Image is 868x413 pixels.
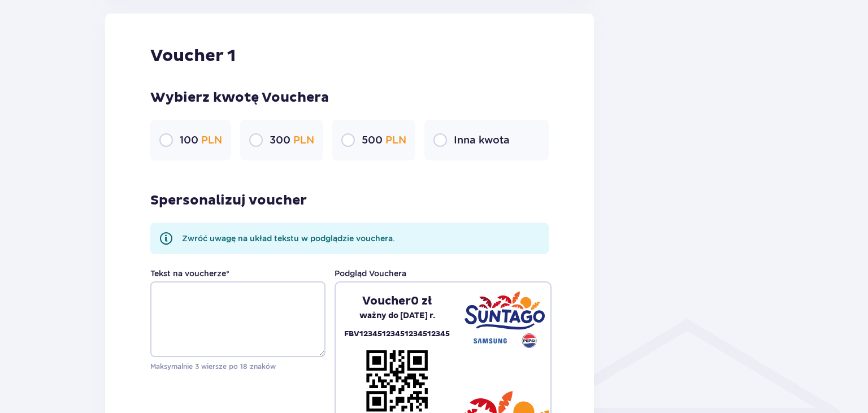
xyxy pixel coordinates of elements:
p: 500 [362,133,406,147]
span: PLN [201,134,222,146]
p: Voucher 0 zł [362,294,432,308]
p: Podgląd Vouchera [335,268,406,279]
label: Tekst na voucherze * [150,268,229,279]
span: PLN [293,134,314,146]
p: Wybierz kwotę Vouchera [150,89,549,106]
p: Inna kwota [454,133,510,147]
img: Suntago - Samsung - Pepsi [465,292,545,348]
p: FBV12345123451234512345 [344,328,450,341]
p: Zwróć uwagę na układ tekstu w podglądzie vouchera. [182,233,395,244]
p: Voucher 1 [150,45,236,67]
p: 100 [180,133,222,147]
p: Maksymalnie 3 wiersze po 18 znaków [150,362,325,372]
span: PLN [385,134,406,146]
p: ważny do [DATE] r. [359,308,435,323]
p: 300 [270,133,314,147]
p: Spersonalizuj voucher [150,192,307,209]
